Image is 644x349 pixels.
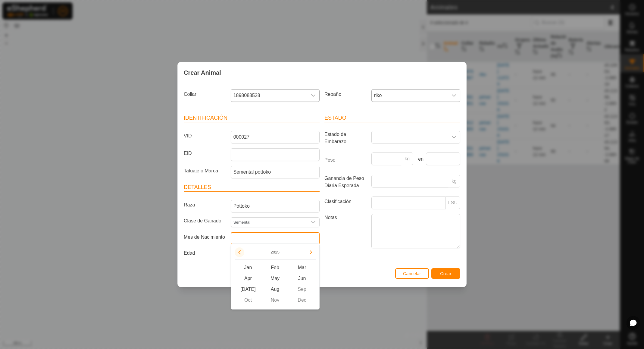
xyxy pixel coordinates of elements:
[289,262,316,273] span: Mar
[235,262,262,273] span: Jan
[261,284,289,295] span: Aug
[322,152,369,168] label: Peso
[322,214,369,248] label: Notas
[440,271,452,276] span: Crear
[322,175,369,189] label: Ganancia de Peso Diaria Esperada
[181,232,228,242] label: Mes de Nacimiento
[181,148,228,159] label: EID
[403,271,421,276] span: Cancelar
[181,166,228,176] label: Tatuaje o Marca
[261,273,289,284] span: May
[181,131,228,141] label: VID
[324,114,460,122] header: Estado
[268,249,282,256] button: Choose Year
[448,90,460,102] div: dropdown trigger
[448,131,460,143] div: dropdown trigger
[306,247,316,257] button: Next Year
[181,217,228,225] label: Clase de Ganado
[322,131,369,145] label: Estado de Embarazo
[372,90,448,102] span: riko
[401,152,413,165] p-inputgroup-addon: kg
[322,89,369,99] label: Rebaño
[261,262,289,273] span: Feb
[184,183,320,192] header: Detalles
[416,156,424,163] label: en
[307,90,319,102] div: dropdown trigger
[431,268,460,279] button: Crear
[184,68,221,77] span: Crear Animal
[231,90,307,102] span: 1898088528
[231,244,320,310] div: Choose Date
[235,273,262,284] span: Apr
[231,218,307,227] input: Seleccione o ingrese una Clase de Ganado
[235,284,262,295] span: [DATE]
[322,197,369,207] label: Clasificación
[181,250,228,257] label: Edad
[395,268,429,279] button: Cancelar
[446,197,460,209] p-inputgroup-addon: LSU
[448,175,460,187] p-inputgroup-addon: kg
[235,247,244,257] button: Previous Year
[307,218,319,227] div: dropdown trigger
[289,273,316,284] span: Jun
[184,114,320,122] header: Identificación
[181,200,228,210] label: Raza
[181,89,228,99] label: Collar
